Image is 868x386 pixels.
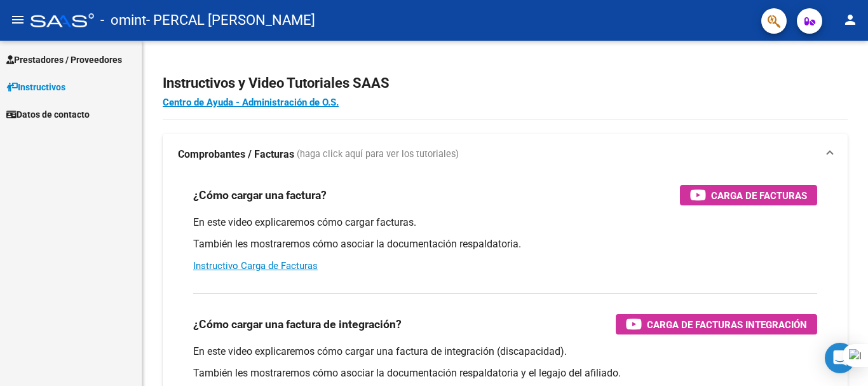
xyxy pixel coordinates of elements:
[193,186,327,204] h3: ¿Cómo cargar una factura?
[843,12,858,27] mat-icon: person
[163,71,848,95] h2: Instructivos y Video Tutoriales SAAS
[6,107,90,121] span: Datos de contacto
[711,188,807,203] span: Carga de Facturas
[616,314,817,334] button: Carga de Facturas Integración
[6,80,65,94] span: Instructivos
[193,260,318,272] a: Instructivo Carga de Facturas
[100,6,146,34] span: - omint
[193,237,817,251] p: También les mostraremos cómo asociar la documentación respaldatoria.
[10,12,25,27] mat-icon: menu
[193,345,817,359] p: En este video explicaremos cómo cargar una factura de integración (discapacidad).
[146,6,315,34] span: - PERCAL [PERSON_NAME]
[297,148,459,162] span: (haga click aquí para ver los tutoriales)
[647,317,807,333] span: Carga de Facturas Integración
[193,366,817,380] p: También les mostraremos cómo asociar la documentación respaldatoria y el legajo del afiliado.
[6,53,122,67] span: Prestadores / Proveedores
[680,185,817,205] button: Carga de Facturas
[193,315,402,333] h3: ¿Cómo cargar una factura de integración?
[825,343,855,373] div: Open Intercom Messenger
[193,216,817,230] p: En este video explicaremos cómo cargar facturas.
[163,134,848,175] mat-expansion-panel-header: Comprobantes / Facturas (haga click aquí para ver los tutoriales)
[178,148,294,162] strong: Comprobantes / Facturas
[163,97,339,108] a: Centro de Ayuda - Administración de O.S.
